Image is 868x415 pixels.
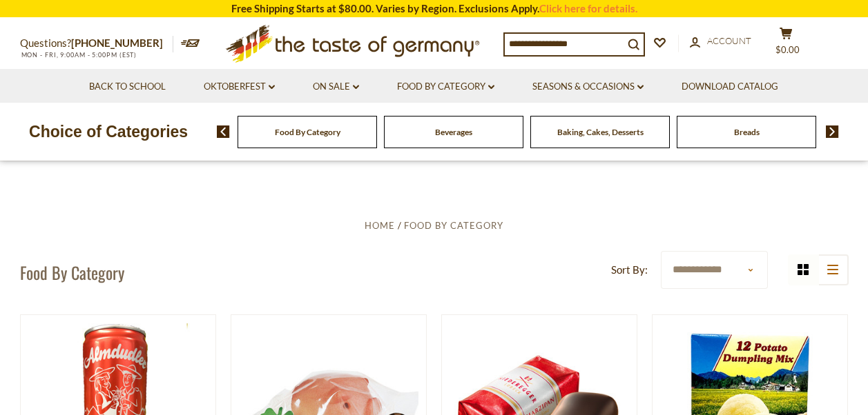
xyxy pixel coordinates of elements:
[275,127,340,137] a: Food By Category
[397,79,494,94] a: Food By Category
[690,34,751,49] a: Account
[766,27,807,61] button: $0.00
[775,44,800,55] span: $0.00
[435,127,472,137] a: Beverages
[557,127,644,137] a: Baking, Cakes, Desserts
[532,79,644,94] a: Seasons & Occasions
[611,261,648,279] label: Sort By:
[20,51,137,59] span: MON - FRI, 9:00AM - 5:00PM (EST)
[734,127,760,137] a: Breads
[20,34,173,52] p: Questions?
[217,125,230,138] img: previous arrow
[89,79,166,94] a: Back to School
[404,220,503,231] a: Food By Category
[71,37,163,49] a: [PHONE_NUMBER]
[313,79,359,94] a: On Sale
[707,35,751,46] span: Account
[204,79,275,94] a: Oktoberfest
[682,79,778,94] a: Download Catalog
[826,125,839,138] img: next arrow
[365,220,395,231] a: Home
[20,262,124,283] h1: Food By Category
[539,2,637,14] a: Click here for details.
